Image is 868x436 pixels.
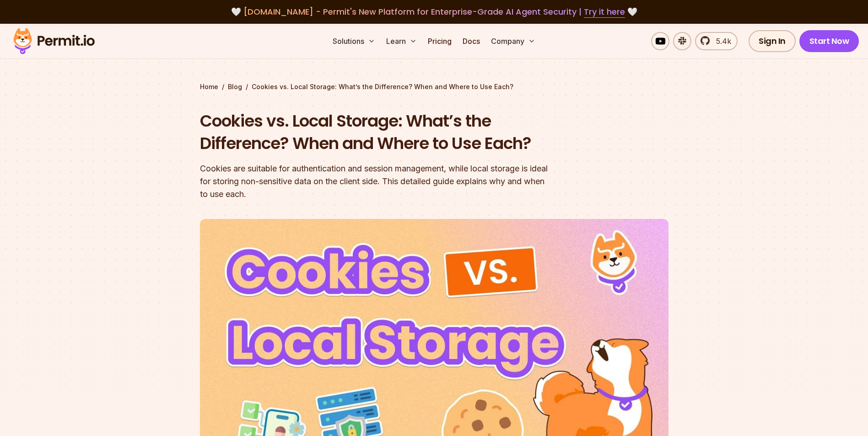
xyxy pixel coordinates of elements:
[424,32,455,50] a: Pricing
[200,162,551,201] div: Cookies are suitable for authentication and session management, while local storage is ideal for ...
[200,110,551,155] h1: Cookies vs. Local Storage: What’s the Difference? When and Where to Use Each?
[584,6,625,18] a: Try it here
[9,26,99,57] img: Permit logo
[329,32,379,50] button: Solutions
[711,36,731,47] span: 5.4k
[200,82,218,91] a: Home
[799,30,859,52] a: Start Now
[243,6,625,17] span: [DOMAIN_NAME] - Permit's New Platform for Enterprise-Grade AI Agent Security |
[200,82,669,91] div: / /
[459,32,484,50] a: Docs
[22,5,846,18] div: 🤍 🤍
[487,32,539,50] button: Company
[228,82,242,91] a: Blog
[749,30,796,52] a: Sign In
[695,32,738,50] a: 5.4k
[383,32,421,50] button: Learn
